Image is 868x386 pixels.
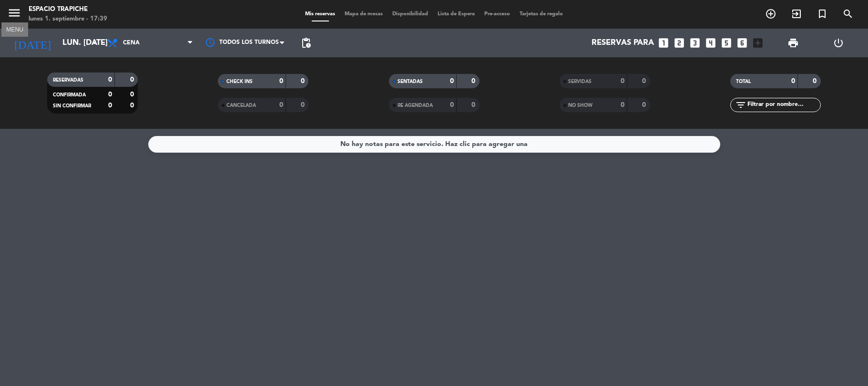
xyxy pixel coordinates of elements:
[480,11,515,17] span: Pre-acceso
[568,103,592,108] span: NO SHOW
[736,79,751,84] span: TOTAL
[130,76,136,83] strong: 0
[791,78,795,84] strong: 0
[29,5,107,14] div: Espacio Trapiche
[568,79,592,84] span: SERVIDAS
[301,78,306,84] strong: 0
[123,40,140,46] span: Cena
[130,102,136,109] strong: 0
[816,29,861,57] div: LOG OUT
[471,102,477,108] strong: 0
[398,79,423,84] span: SENTADAS
[433,11,480,17] span: Lista de Espera
[736,37,748,49] i: looks_6
[7,6,21,23] button: menu
[301,102,306,108] strong: 0
[300,11,340,17] span: Mis reservas
[53,93,86,97] span: CONFIRMADA
[279,102,283,108] strong: 0
[642,102,648,108] strong: 0
[108,102,112,109] strong: 0
[689,37,701,49] i: looks_3
[787,37,799,49] span: print
[53,78,83,83] span: RESERVADAS
[1,25,28,33] div: MENU
[89,37,100,49] i: arrow_drop_down
[752,37,764,49] i: add_box
[817,8,828,20] i: turned_in_not
[621,102,624,108] strong: 0
[735,99,746,111] i: filter_list
[657,37,670,49] i: looks_one
[746,100,820,110] input: Filtrar por nombre...
[29,14,107,24] div: lunes 1. septiembre - 17:39
[398,103,433,108] span: RE AGENDADA
[705,37,717,49] i: looks_4
[450,102,454,108] strong: 0
[130,91,136,98] strong: 0
[53,104,91,108] span: SIN CONFIRMAR
[108,76,112,83] strong: 0
[515,11,568,17] span: Tarjetas de regalo
[592,39,654,48] span: Reservas para
[388,11,433,17] span: Disponibilidad
[340,139,528,150] div: No hay notas para este servicio. Haz clic para agregar una
[226,79,253,84] span: CHECK INS
[471,78,477,84] strong: 0
[720,37,733,49] i: looks_5
[765,8,776,20] i: add_circle_outline
[7,32,58,53] i: [DATE]
[340,11,388,17] span: Mapa de mesas
[108,91,112,98] strong: 0
[7,6,21,20] i: menu
[842,8,854,20] i: search
[226,103,256,108] span: CANCELADA
[642,78,648,84] strong: 0
[833,37,844,49] i: power_settings_new
[300,37,312,49] span: pending_actions
[673,37,685,49] i: looks_two
[450,78,454,84] strong: 0
[279,78,283,84] strong: 0
[791,8,802,20] i: exit_to_app
[813,78,818,84] strong: 0
[621,78,624,84] strong: 0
